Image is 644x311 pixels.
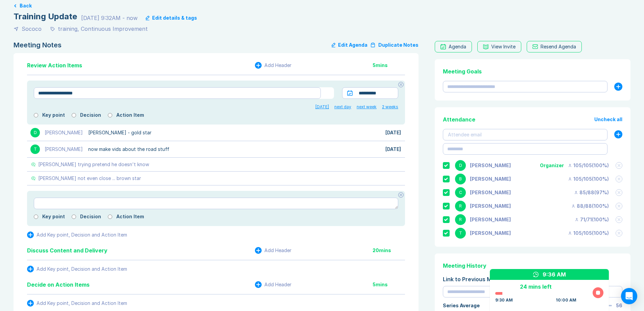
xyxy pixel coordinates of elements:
[455,187,466,198] div: C
[152,15,197,21] div: Edit details & tags
[373,63,405,68] div: 5 mins
[264,63,291,68] div: Add Header
[470,203,511,209] div: Richard Nelson
[146,15,197,21] button: Edit details & tags
[27,266,127,272] button: Add Key point, Decision and Action Item
[22,25,42,33] div: Sococo
[14,11,77,22] div: Training Update
[38,176,141,181] div: [PERSON_NAME] not even close ... brown star
[477,41,521,52] button: View Invite
[571,203,609,209] div: 88 / 88 ( 100 %)
[568,230,609,236] div: 105 / 105 ( 100 %)
[594,117,622,122] button: Uncheck all
[255,247,291,254] button: Add Header
[455,228,466,239] div: T
[382,104,398,110] div: 2 weeks
[88,130,151,135] div: [PERSON_NAME] - gold star
[27,300,127,307] button: Add Key point, Decision and Action Item
[385,130,401,135] div: [DATE]
[264,282,291,287] div: Add Header
[332,41,367,49] button: Edit Agenda
[470,163,511,168] div: Doug Sharp
[470,190,511,195] div: Corey Wick
[45,147,83,152] div: [PERSON_NAME]
[37,301,127,306] div: Add Key point, Decision and Action Item
[621,288,637,304] div: Open Intercom Messenger
[14,41,62,49] div: Meeting Notes
[556,297,576,303] div: 10:00 AM
[435,41,472,52] a: Agenda
[455,214,466,225] div: R
[116,112,144,118] label: Action Item
[20,3,32,8] button: Back
[455,174,466,184] div: B
[45,130,83,135] div: [PERSON_NAME]
[455,160,466,171] div: D
[616,303,622,308] div: 56
[80,112,101,118] label: Decision
[470,230,511,236] div: Troy Cleghorn
[27,281,90,289] div: Decide on Action Items
[116,214,144,219] label: Action Item
[42,214,65,219] label: Key point
[443,275,622,283] div: Link to Previous Meetings
[541,44,576,49] div: Resend Agenda
[527,41,582,52] button: Resend Agenda
[37,232,127,238] div: Add Key point, Decision and Action Item
[385,147,401,152] div: [DATE]
[443,115,475,124] div: Attendance
[568,176,609,182] div: 105 / 105 ( 100 %)
[30,127,41,138] div: D
[255,281,291,288] button: Add Header
[27,246,108,254] div: Discuss Content and Delivery
[495,283,576,291] div: 24 mins left
[30,144,41,155] div: T
[357,104,377,110] div: next week
[470,217,511,222] div: Ryan Man
[38,162,149,167] div: [PERSON_NAME] trying pretend he doesn't know
[540,163,564,168] div: Organizer
[81,14,138,22] div: [DATE] 9:32AM - now
[455,201,466,212] div: R
[568,163,609,168] div: 105 / 105 ( 100 %)
[37,266,127,272] div: Add Key point, Decision and Action Item
[42,112,65,118] label: Key point
[443,262,622,270] div: Meeting History
[315,104,329,110] div: [DATE]
[470,176,511,182] div: Blair Nixon
[264,248,291,253] div: Add Header
[373,248,405,253] div: 20 mins
[449,44,466,49] div: Agenda
[575,217,609,222] div: 71 / 71 ( 100 %)
[80,214,101,219] label: Decision
[88,147,169,152] div: now make vids about the road stuff
[443,67,622,75] div: Meeting Goals
[495,297,513,303] div: 9:30 AM
[14,3,630,8] a: Back
[27,231,127,238] button: Add Key point, Decision and Action Item
[543,270,566,279] div: 9:36 AM
[443,303,480,308] div: Series Average
[491,44,516,49] div: View Invite
[334,104,351,110] div: next day
[58,25,148,33] div: training, Continuous Improvement
[27,61,82,69] div: Review Action Items
[370,41,419,49] button: Duplicate Notes
[574,190,609,195] div: 85 / 88 ( 97 %)
[255,62,291,69] button: Add Header
[373,282,405,287] div: 5 mins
